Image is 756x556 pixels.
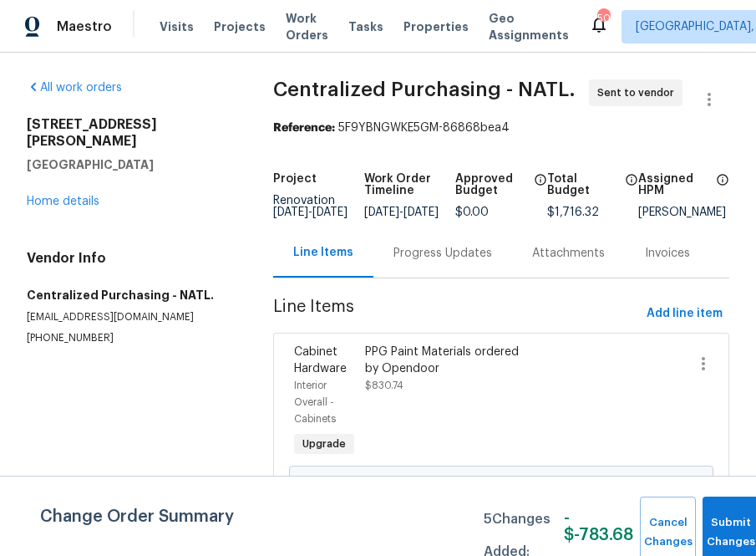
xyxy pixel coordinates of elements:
span: [DATE] [364,207,399,218]
h5: Assigned HPM [638,173,711,196]
div: [PERSON_NAME] [638,207,729,218]
span: Sent to vendor [597,84,681,101]
span: - [273,207,348,218]
span: $830.74 [365,380,403,390]
div: 506 [597,10,609,27]
p: [PHONE_NUMBER] [27,331,233,345]
a: Home details [27,196,99,207]
span: The total cost of line items that have been proposed by Opendoor. This sum includes line items th... [625,173,638,207]
span: The hpm assigned to this work order. [716,173,729,207]
span: Properties [403,18,469,35]
h5: Total Budget [547,173,620,196]
span: [DATE] [312,207,348,218]
h5: Project [273,173,317,185]
span: Renovation [273,195,348,218]
h5: Work Order Timeline [364,173,455,196]
a: All work orders [27,82,122,94]
span: Geo Assignments [489,10,569,43]
div: Invoices [645,245,690,262]
span: Centralized Purchasing - NATL. [273,79,576,99]
p: [EMAIL_ADDRESS][DOMAIN_NAME] [27,310,233,324]
b: Reference: [273,122,335,134]
span: Visits [160,18,194,35]
span: The total cost of line items that have been approved by both Opendoor and the Trade Partner. This... [534,173,547,207]
h2: [STREET_ADDRESS][PERSON_NAME] [27,116,233,150]
span: [DATE] [273,207,308,218]
div: Attachments [532,245,605,262]
span: Interior Overall - Cabinets [294,380,336,424]
span: Projects [214,18,266,35]
span: Cabinet Hardware [294,346,347,375]
span: [DATE] [403,207,439,218]
div: Line Items [293,244,353,261]
span: Upgrade [296,436,353,452]
span: $0.00 [455,207,489,218]
span: Add line item [647,304,723,324]
span: Line Items [273,298,640,329]
span: Maestro [57,18,112,35]
h5: Approved Budget [455,173,528,196]
h5: Centralized Purchasing - NATL. [27,287,233,304]
span: $1,716.32 [547,207,599,218]
div: 5F9YBNGWKE5GM-86868bea4 [273,120,729,136]
span: Work Orders [286,10,328,43]
span: Cancel Changes [648,513,688,552]
span: Tasks [348,21,383,33]
h5: [GEOGRAPHIC_DATA] [27,156,233,173]
h4: Vendor Info [27,250,233,267]
div: Progress Updates [393,245,492,262]
span: Submit Changes [711,513,751,552]
div: PPG Paint Materials ordered by Opendoor [365,344,532,377]
span: - [364,207,439,218]
button: Add line item [640,298,729,329]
